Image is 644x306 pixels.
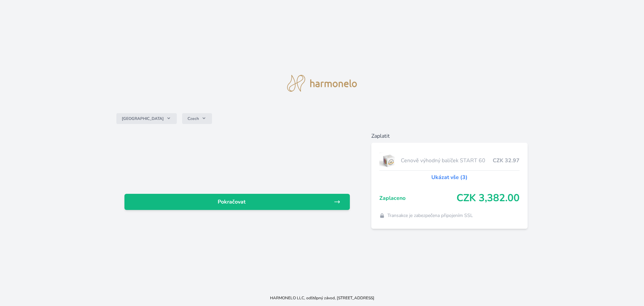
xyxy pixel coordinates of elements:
[124,194,350,210] a: Pokračovat
[379,152,398,169] img: start.jpg
[122,116,164,121] span: [GEOGRAPHIC_DATA]
[493,157,520,165] span: CZK 32.97
[401,157,493,165] span: Cenově výhodný balíček START 60
[387,212,473,219] span: Transakce je zabezpečena připojením SSL
[130,198,334,206] span: Pokračovat
[287,75,357,92] img: logo.svg
[371,132,528,140] h6: Zaplatit
[431,173,468,181] a: Ukázat vše (3)
[457,192,520,204] span: CZK 3,382.00
[116,113,177,124] button: [GEOGRAPHIC_DATA]
[187,116,199,121] span: Czech
[182,113,212,124] button: Czech
[379,194,457,202] span: Zaplaceno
